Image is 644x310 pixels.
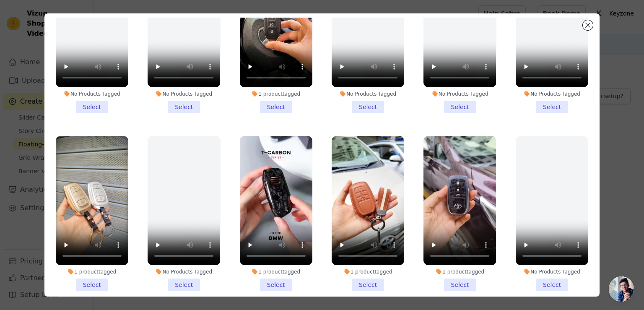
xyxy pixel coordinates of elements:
div: No Products Tagged [148,91,220,97]
a: Open chat [609,276,634,302]
div: No Products Tagged [423,91,496,97]
div: 1 product tagged [240,268,312,275]
div: No Products Tagged [516,91,588,97]
div: No Products Tagged [332,91,404,97]
div: 1 product tagged [423,268,496,275]
div: 1 product tagged [56,268,128,275]
div: No Products Tagged [148,268,220,275]
div: 1 product tagged [240,91,312,97]
button: Close modal [583,20,593,30]
div: 1 product tagged [332,268,404,275]
div: No Products Tagged [516,268,588,275]
div: No Products Tagged [56,91,128,97]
